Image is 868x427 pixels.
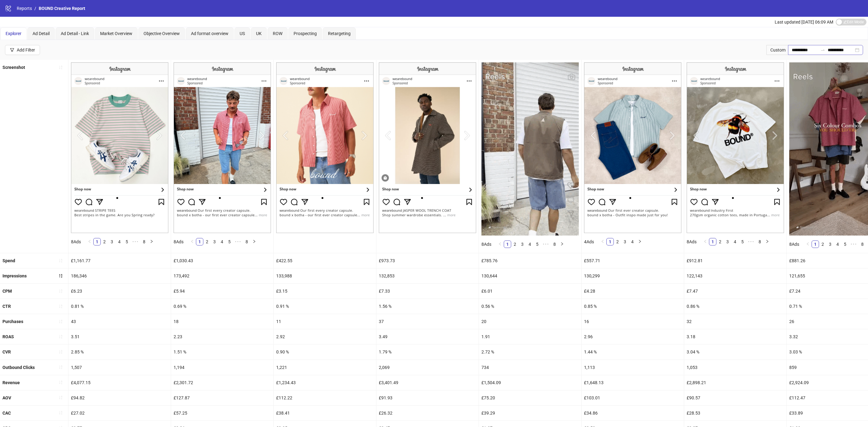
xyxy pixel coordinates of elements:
[582,268,684,283] div: 130,299
[108,238,115,245] a: 3
[59,274,63,278] span: sort-descending
[636,238,644,245] li: Next Page
[820,47,825,52] span: swap-right
[607,238,613,245] a: 1
[233,238,243,245] span: •••
[274,299,376,314] div: 0.91 %
[108,238,116,245] li: 3
[2,319,23,324] b: Purchases
[479,268,581,283] div: 130,644
[17,47,35,52] div: Add Filter
[2,349,11,354] b: CVR
[376,284,479,299] div: £7.33
[274,314,376,329] div: 11
[2,273,27,278] b: Impressions
[636,238,644,245] button: right
[141,238,148,245] a: 8
[59,411,63,415] span: sort-ascending
[582,344,684,359] div: 1.44 %
[274,406,376,420] div: £38.41
[599,238,606,245] button: left
[69,314,171,329] div: 43
[226,238,233,245] li: 5
[551,240,558,248] li: 8
[69,299,171,314] div: 0.81 %
[479,360,581,375] div: 734
[504,240,511,248] li: 1
[274,360,376,375] div: 1,221
[496,240,504,248] button: left
[2,380,20,385] b: Revenue
[376,314,479,329] div: 37
[148,238,155,245] li: Next Page
[709,238,716,245] a: 1
[789,242,799,247] span: 8 Ads
[294,31,317,36] span: Prospecting
[274,268,376,283] div: 133,988
[764,238,771,245] li: Next Page
[479,299,581,314] div: 0.56 %
[69,268,171,283] div: 186,346
[558,240,566,248] button: right
[703,240,707,243] span: left
[219,238,225,245] a: 4
[33,31,50,36] span: Ad Detail
[71,239,81,244] span: 8 Ads
[804,240,812,248] button: left
[687,239,697,244] span: 8 Ads
[804,240,812,248] li: Previous Page
[274,329,376,344] div: 2.92
[59,258,63,263] span: sort-ascending
[61,31,89,36] span: Ad Detail - Link
[582,375,684,390] div: £1,648.13
[252,240,256,243] span: right
[498,242,502,246] span: left
[2,289,12,294] b: CPM
[2,65,25,70] b: Screenshot
[196,238,203,245] a: 1
[59,335,63,339] span: sort-ascending
[59,395,63,400] span: sort-ascending
[6,31,21,36] span: Explorer
[59,319,63,324] span: sort-ascending
[226,238,233,245] a: 5
[479,375,581,390] div: £1,504.09
[764,238,771,245] button: right
[188,238,196,245] button: left
[806,242,810,246] span: left
[218,238,226,245] li: 4
[684,390,786,405] div: £90.57
[34,5,36,12] li: /
[376,299,479,314] div: 1.56 %
[59,380,63,384] span: sort-ascending
[724,238,731,245] li: 3
[171,253,273,268] div: £1,030.43
[541,240,551,248] span: •••
[584,62,681,233] img: Screenshot 120229258940950173
[2,334,14,339] b: ROAS
[2,304,11,309] b: CTR
[841,240,849,248] li: 5
[376,406,479,420] div: £26.32
[191,31,228,36] span: Ad format overview
[101,238,108,245] li: 2
[240,31,245,36] span: US
[756,238,764,245] li: 8
[376,360,479,375] div: 2,069
[599,238,606,245] li: Previous Page
[479,329,581,344] div: 1.91
[5,45,40,55] button: Add Filter
[174,62,271,233] img: Screenshot 120229258857510173
[541,240,551,248] li: Next 5 Pages
[2,395,11,400] b: AOV
[69,253,171,268] div: £1,161.77
[86,238,93,245] button: left
[687,62,784,233] img: Screenshot 120230069845620173
[709,238,716,245] li: 1
[638,240,642,243] span: right
[256,31,262,36] span: UK
[10,48,14,52] span: filter
[479,314,581,329] div: 20
[171,344,273,359] div: 1.51 %
[123,238,131,245] li: 5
